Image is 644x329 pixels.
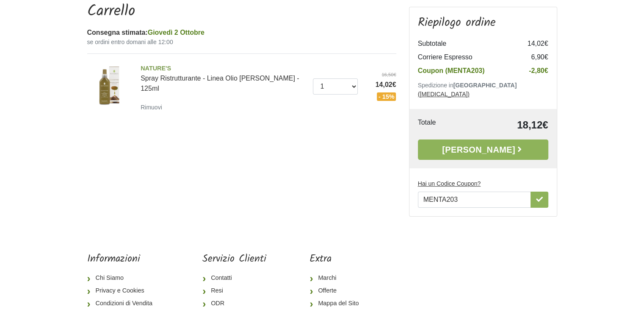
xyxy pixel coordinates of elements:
input: Hai un Codice Coupon? [418,192,531,208]
span: 14,02€ [364,80,396,90]
td: Coupon (MENTA203) [418,64,514,78]
a: Marchi [310,272,365,284]
a: ([MEDICAL_DATA]) [418,91,470,98]
td: 14,02€ [514,37,548,50]
h1: Carrello [87,3,396,21]
span: - 15% [377,92,396,101]
p: Spedizione in [418,81,548,99]
span: Giovedì 2 Ottobre [148,29,205,36]
del: 16,50€ [364,71,396,78]
a: Privacy e Cookies [87,284,159,297]
td: Subtotale [418,37,514,50]
label: Hai un Codice Coupon? [418,179,481,188]
td: 18,12€ [466,117,548,133]
small: se ordini entro domani alle 12:00 [87,38,396,47]
a: Chi Siamo [87,272,159,284]
h5: Informazioni [87,253,159,265]
td: 6,90€ [514,50,548,64]
td: Totale [418,117,466,133]
td: Corriere Espresso [418,50,514,64]
a: Offerte [310,284,365,297]
a: Mappa del Sito [310,297,365,310]
h5: Servizio Clienti [202,253,266,265]
h3: Riepilogo ordine [418,16,548,30]
a: NATURE'SSpray Ristrutturante - Linea Olio [PERSON_NAME] - 125ml [141,64,307,92]
a: Rimuovi [141,102,166,112]
a: ODR [202,297,266,310]
b: [GEOGRAPHIC_DATA] [453,82,517,89]
div: Consegna stimata: [87,28,396,38]
a: Contatti [202,272,266,284]
td: -2,80€ [514,64,548,78]
a: [PERSON_NAME] [418,139,548,160]
img: Spray Ristrutturante - Linea Olio di Dattero - 125ml [84,61,135,111]
u: Hai un Codice Coupon? [418,180,481,187]
iframe: fb:page Facebook Social Plugin [409,253,557,283]
a: Resi [202,284,266,297]
small: Rimuovi [141,104,162,111]
a: Condizioni di Vendita [87,297,159,310]
h5: Extra [310,253,365,265]
span: NATURE'S [141,64,307,73]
